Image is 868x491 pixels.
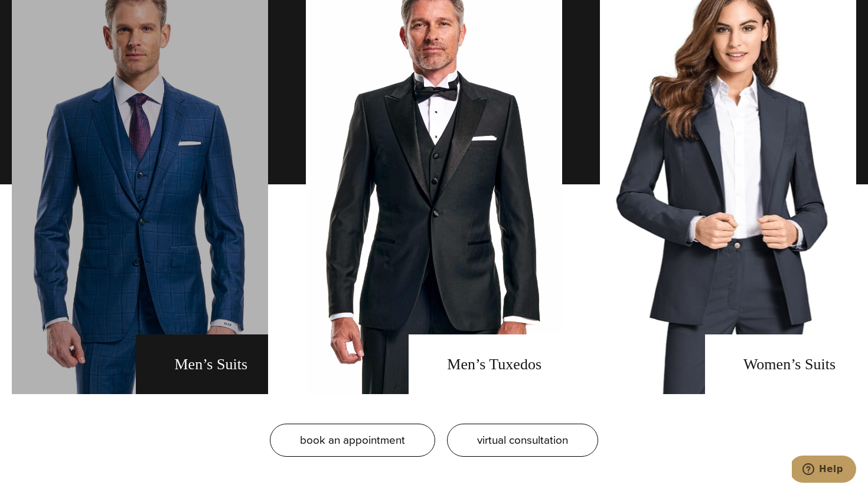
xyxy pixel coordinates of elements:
span: virtual consultation [477,431,568,448]
a: book an appointment [270,424,435,457]
iframe: Opens a widget where you can chat to one of our agents [792,456,856,485]
a: virtual consultation [447,424,598,457]
span: book an appointment [300,431,405,448]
